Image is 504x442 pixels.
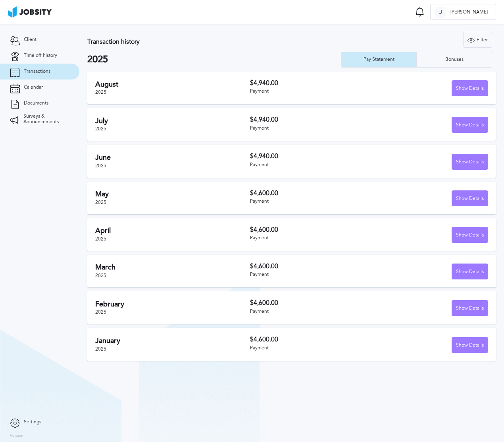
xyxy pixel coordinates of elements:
[452,337,488,353] div: Show Details
[452,80,488,96] button: Show Details
[250,126,369,131] div: Payment
[250,345,369,351] div: Payment
[452,264,488,279] button: Show Details
[446,10,492,15] span: [PERSON_NAME]
[435,6,446,18] div: J
[95,126,106,132] span: 2025
[24,85,43,90] span: Calendar
[250,309,369,314] div: Payment
[87,38,308,45] h3: Transaction history
[95,263,250,271] h2: March
[250,263,369,270] h3: $4,600.00
[95,309,106,315] span: 2025
[87,54,341,65] h2: 2025
[250,226,369,233] h3: $4,600.00
[24,69,50,74] span: Transactions
[250,153,369,160] h3: $4,940.00
[452,300,488,316] button: Show Details
[95,273,106,278] span: 2025
[250,299,369,306] h3: $4,600.00
[24,37,37,43] span: Client
[250,190,369,197] h3: $4,600.00
[452,264,488,280] div: Show Details
[95,337,250,345] h2: January
[24,101,48,106] span: Documents
[452,337,488,353] button: Show Details
[452,117,488,133] div: Show Details
[452,227,488,243] div: Show Details
[95,227,250,235] h2: April
[250,336,369,343] h3: $4,600.00
[95,89,106,95] span: 2025
[95,300,250,308] h2: February
[95,190,250,198] h2: May
[24,419,41,425] span: Settings
[95,153,250,162] h2: June
[95,200,106,205] span: 2025
[95,163,106,169] span: 2025
[452,154,488,170] button: Show Details
[8,6,52,17] img: ab4bad089aa723f57921c736e9817d99.png
[452,81,488,97] div: Show Details
[95,346,106,352] span: 2025
[250,199,369,204] div: Payment
[452,117,488,133] button: Show Details
[24,53,57,58] span: Time off history
[23,114,69,125] span: Surveys & Announcements
[452,191,488,207] div: Show Details
[452,300,488,316] div: Show Details
[464,32,492,48] div: Filter
[250,79,369,87] h3: $4,940.00
[250,235,369,241] div: Payment
[341,52,417,68] button: Pay Statement
[463,32,492,48] button: Filter
[10,434,25,438] label: Version:
[250,162,369,168] div: Payment
[95,117,250,125] h2: July
[416,52,492,68] button: Bonuses
[95,80,250,89] h2: August
[250,89,369,94] div: Payment
[430,4,496,20] button: J[PERSON_NAME]
[452,190,488,206] button: Show Details
[360,57,398,62] div: Pay Statement
[441,57,467,62] div: Bonuses
[250,116,369,123] h3: $4,940.00
[452,154,488,170] div: Show Details
[452,227,488,243] button: Show Details
[95,236,106,242] span: 2025
[250,272,369,277] div: Payment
